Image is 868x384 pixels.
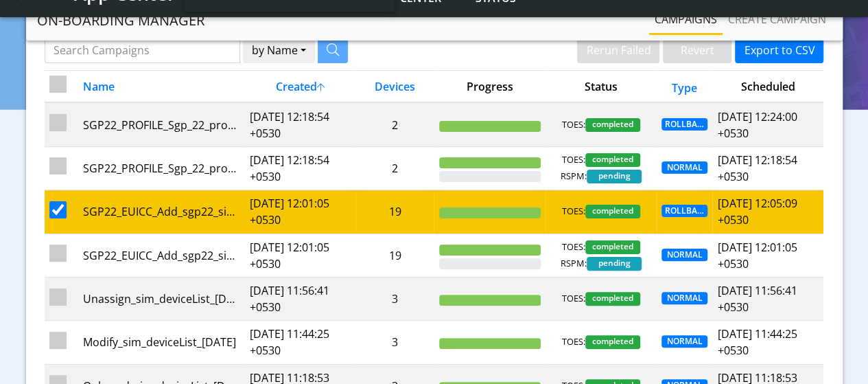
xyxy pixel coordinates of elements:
span: [DATE] 11:56:41 +0530 [717,283,797,315]
span: NORMAL [661,292,707,304]
span: completed [585,335,640,349]
span: ROLLBACK [661,205,707,217]
span: NORMAL [661,161,707,174]
span: RSPM: [561,257,587,271]
td: 2 [356,146,434,190]
td: [DATE] 11:56:41 +0530 [245,277,356,320]
div: SGP22_PROFILE_Sgp_22_profile_assign_[DATE] [83,117,240,133]
span: [DATE] 11:44:25 +0530 [717,326,797,358]
span: TOES: [562,335,585,349]
span: TOES: [562,240,585,254]
td: 19 [356,190,434,234]
a: Create campaign [723,5,832,33]
button: Revert [663,37,731,63]
span: [DATE] 12:18:54 +0530 [717,153,797,184]
span: completed [585,118,640,132]
span: ROLLBACK [661,118,707,131]
th: Name [78,71,244,103]
a: On-Boarding Manager [37,7,204,34]
div: SGP22_PROFILE_Sgp_22_profile_assign_[DATE] [83,160,240,177]
span: TOES: [562,118,585,132]
div: Modify_sim_deviceList_[DATE] [83,334,240,350]
span: [DATE] 12:01:05 +0530 [717,240,797,271]
span: [DATE] 12:24:00 +0530 [717,109,797,141]
td: [DATE] 12:18:54 +0530 [245,102,356,146]
td: [DATE] 11:44:25 +0530 [245,321,356,364]
a: Campaigns [649,5,723,33]
td: [DATE] 12:01:05 +0530 [245,234,356,277]
span: pending [587,257,642,271]
span: NORMAL [661,335,707,348]
div: SGP22_EUICC_Add_sgp22_sim_[DATE] [83,247,240,264]
td: [DATE] 12:01:05 +0530 [245,190,356,234]
button: Export to CSV [735,37,823,63]
button: Rerun Failed [577,37,659,63]
td: 3 [356,321,434,364]
td: [DATE] 12:18:54 +0530 [245,146,356,190]
span: pending [587,170,642,183]
span: completed [585,205,640,218]
span: TOES: [562,153,585,167]
th: Created [245,71,356,103]
span: NORMAL [661,249,707,261]
span: [DATE] 12:05:09 +0530 [717,196,797,227]
th: Type [657,71,712,103]
button: by Name [243,37,315,63]
span: TOES: [562,292,585,306]
th: Scheduled [712,71,823,103]
th: Devices [356,71,434,103]
input: Search Campaigns [45,37,240,63]
th: Status [546,71,657,103]
span: RSPM: [561,170,587,183]
span: completed [585,240,640,254]
span: TOES: [562,205,585,218]
div: SGP22_EUICC_Add_sgp22_sim_[DATE] [83,203,240,220]
span: completed [585,153,640,167]
div: Unassign_sim_deviceList_[DATE] [83,291,240,307]
td: 3 [356,277,434,320]
td: 2 [356,102,434,146]
td: 19 [356,234,434,277]
th: Progress [434,71,545,103]
span: completed [585,292,640,306]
